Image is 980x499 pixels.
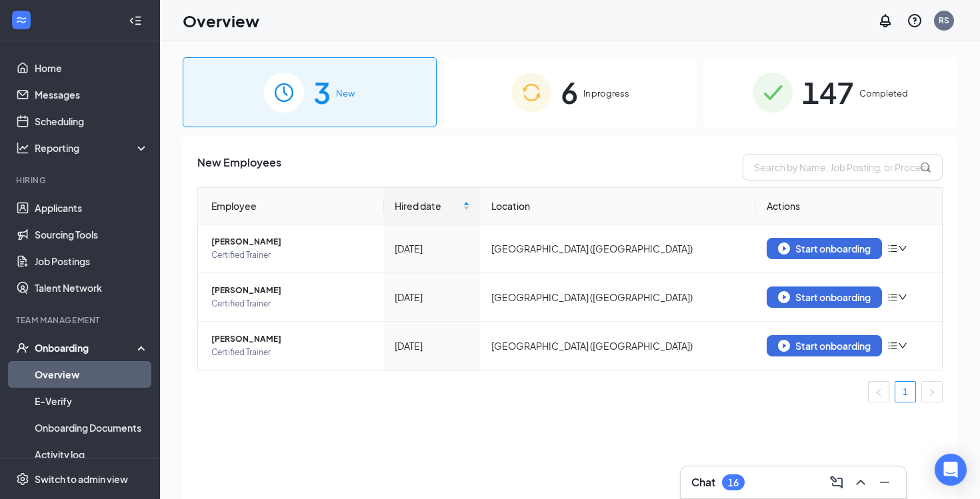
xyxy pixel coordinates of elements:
[887,340,898,351] span: bars
[395,290,470,304] div: [DATE]
[211,332,373,346] span: [PERSON_NAME]
[481,273,756,322] td: [GEOGRAPHIC_DATA] ([GEOGRAPHIC_DATA])
[481,225,756,273] td: [GEOGRAPHIC_DATA] ([GEOGRAPHIC_DATA])
[561,69,578,115] span: 6
[853,474,869,490] svg: ChevronUp
[211,284,373,297] span: [PERSON_NAME]
[35,81,149,108] a: Messages
[907,13,923,29] svg: QuestionInfo
[778,340,871,352] div: Start onboarding
[211,297,373,310] span: Certified Trainer
[129,14,142,27] svg: Collapse
[778,291,871,303] div: Start onboarding
[691,475,715,490] h3: Chat
[743,154,943,181] input: Search by Name, Job Posting, or Process
[756,188,942,225] th: Actions
[395,199,460,213] span: Hired date
[35,248,149,274] a: Job Postings
[481,322,756,370] td: [GEOGRAPHIC_DATA] ([GEOGRAPHIC_DATA])
[921,381,943,402] button: right
[898,341,907,350] span: down
[728,477,739,488] div: 16
[921,381,943,402] li: Next Page
[895,382,915,402] a: 1
[197,154,281,181] span: New Employees
[35,472,128,486] div: Switch to admin view
[183,9,259,32] h1: Overview
[887,243,898,254] span: bars
[35,274,149,301] a: Talent Network
[16,472,29,486] svg: Settings
[35,414,149,441] a: Onboarding Documents
[767,335,882,356] button: Start onboarding
[928,388,936,396] span: right
[35,388,149,414] a: E-Verify
[35,195,149,221] a: Applicants
[877,474,893,490] svg: Minimize
[874,472,895,493] button: Minimize
[15,13,28,27] svg: WorkstreamLogo
[481,188,756,225] th: Location
[850,472,871,493] button: ChevronUp
[35,341,137,354] div: Onboarding
[211,249,373,262] span: Certified Trainer
[875,388,883,396] span: left
[35,361,149,388] a: Overview
[211,235,373,249] span: [PERSON_NAME]
[829,474,845,490] svg: ComposeMessage
[16,314,146,326] div: Team Management
[395,338,470,353] div: [DATE]
[16,175,146,186] div: Hiring
[16,141,29,155] svg: Analysis
[898,292,907,302] span: down
[16,341,29,354] svg: UserCheck
[395,241,470,256] div: [DATE]
[198,188,384,225] th: Employee
[826,472,847,493] button: ComposeMessage
[767,238,882,259] button: Start onboarding
[35,108,149,135] a: Scheduling
[898,244,907,253] span: down
[868,381,889,402] li: Previous Page
[868,381,889,402] button: left
[877,13,893,29] svg: Notifications
[935,454,967,486] div: Open Intercom Messenger
[35,141,149,155] div: Reporting
[802,69,854,115] span: 147
[313,69,331,115] span: 3
[939,15,949,26] div: RS
[35,221,149,248] a: Sourcing Tools
[887,292,898,302] span: bars
[336,87,355,100] span: New
[895,381,916,402] li: 1
[767,286,882,308] button: Start onboarding
[35,55,149,81] a: Home
[859,87,908,100] span: Completed
[35,441,149,468] a: Activity log
[778,243,871,254] div: Start onboarding
[211,346,373,359] span: Certified Trainer
[583,87,629,100] span: In progress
